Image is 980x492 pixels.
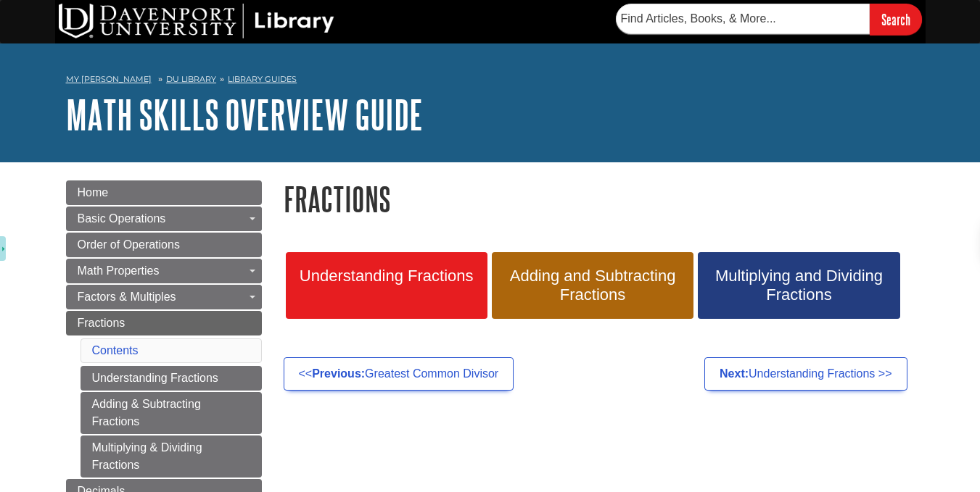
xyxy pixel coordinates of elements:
span: Fractions [78,317,125,329]
a: My [PERSON_NAME] [66,73,152,86]
strong: Previous: [312,367,365,380]
span: Factors & Multiples [78,291,176,303]
a: Understanding Fractions [81,366,262,391]
a: Contents [92,344,139,357]
a: Factors & Multiples [66,285,262,309]
a: <<Previous:Greatest Common Divisor [284,357,514,391]
a: Adding & Subtracting Fractions [81,392,262,434]
a: Fractions [66,311,262,335]
input: Search [870,4,922,35]
a: Math Skills Overview Guide [66,92,423,137]
h1: Fractions [284,180,915,217]
span: Adding and Subtracting Fractions [503,267,683,304]
a: DU Library [166,74,216,84]
form: Searches DU Library's articles, books, and more [616,4,922,35]
span: Basic Operations [78,212,166,225]
span: Math Properties [78,264,160,277]
a: Library Guides [228,74,297,84]
a: Multiplying and Dividing Fractions [698,252,899,319]
span: Multiplying and Dividing Fractions [709,267,889,304]
a: Order of Operations [66,233,262,257]
img: DU Library [59,4,334,38]
a: Adding and Subtracting Fractions [492,252,693,319]
a: Next:Understanding Fractions >> [704,357,907,391]
a: Basic Operations [66,207,262,231]
strong: Next: [720,367,749,380]
a: Multiplying & Dividing Fractions [81,435,262,478]
a: Math Properties [66,259,262,283]
span: Order of Operations [78,238,180,251]
span: Understanding Fractions [297,267,477,285]
span: Home [78,186,109,199]
nav: breadcrumb [66,70,915,93]
a: Understanding Fractions [286,252,487,319]
a: Home [66,180,262,205]
input: Find Articles, Books, & More... [616,4,870,34]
